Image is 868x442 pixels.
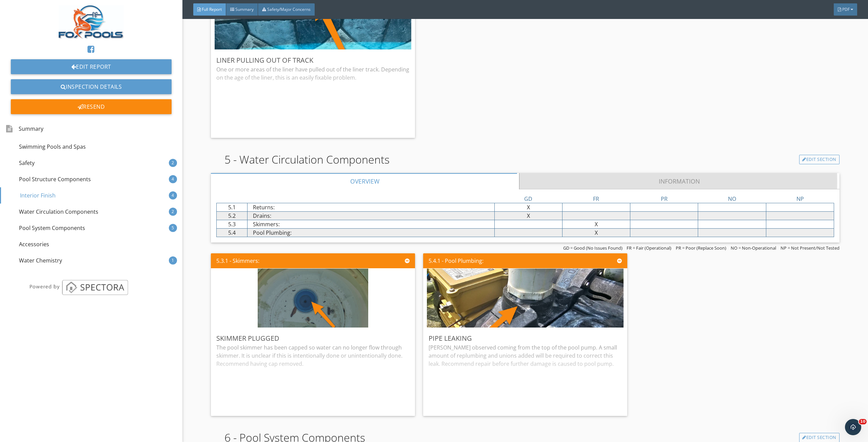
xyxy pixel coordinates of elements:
div: X [630,229,698,237]
div: 5.1 [217,203,248,211]
div: Water Circulation Components [5,208,98,216]
div: X [766,203,834,211]
div: Water Chemistry [5,256,62,265]
div: Accessories [5,240,49,248]
div: X [495,212,563,220]
img: photo.jpg [427,224,624,372]
span: NP [796,195,804,203]
div: 4 [169,191,177,199]
div: Liner pulling out of track [216,55,410,65]
a: Inspection Details [11,79,172,94]
span: GD [524,195,532,203]
div: X [563,220,630,228]
span: FR [593,195,599,203]
div: Resend [11,99,172,114]
div: 5.2 [217,212,248,220]
span: 10 [859,419,867,424]
div: 5.3.1 - Skimmers: [216,257,259,265]
span: PR [661,195,668,203]
a: Edit Report [11,59,172,74]
div: X [766,220,834,228]
div: X [563,203,630,211]
div: Swimming Pools and Spas [5,143,86,151]
div: X [698,212,766,220]
div: X [495,203,563,211]
div: Returns: [248,203,494,211]
div: 5.4.1 - Pool Plumbing: [429,257,484,265]
span: Summary [235,6,254,12]
span: Safety/Major Concerns [267,6,311,12]
div: X [766,229,834,237]
span: PDF [842,6,850,12]
img: COLOUR_SHADOW_JPG.jpg [59,5,124,39]
div: Skimmers: [248,220,494,228]
div: X [766,212,834,220]
span: NP = Not Present/Not Tested [781,245,840,251]
div: 2 [169,208,177,216]
div: Skimmer plugged [216,333,410,343]
div: 2 [169,159,177,167]
div: X [630,220,698,228]
a: Information [519,173,840,189]
div: 1 [169,256,177,265]
img: powered_by_spectora_2.png [28,279,130,295]
div: Drains: [248,212,494,220]
div: 5.4 [217,229,248,237]
div: Pool Plumbing: [248,229,494,237]
a: Edit Section [799,155,840,164]
div: 4 [169,175,177,183]
div: X [563,212,630,220]
div: X [698,203,766,211]
div: X [698,229,766,237]
span: NO [728,195,736,203]
div: Pool Structure Components [5,175,91,183]
div: X [630,203,698,211]
span: Full Report [202,6,222,12]
span: PR = Poor (Replace Soon) [676,245,726,251]
div: X [630,212,698,220]
span: NO = Non-Operational [731,245,776,251]
div: X [698,220,766,228]
div: X [495,229,563,237]
span: 5 - Water Circulation Components [211,151,390,168]
div: Pool System Components [5,224,85,232]
div: 5 [169,224,177,232]
div: Safety [5,159,35,167]
div: X [563,229,630,237]
span: FR = Fair (Operational) [627,245,671,251]
img: photo.jpg [258,224,368,372]
div: Interior Finish [6,191,56,199]
iframe: Intercom live chat [845,419,861,435]
div: X [495,220,563,228]
div: Summary [5,123,43,135]
div: 5.3 [217,220,248,228]
div: Pipe Leaking [429,333,622,343]
span: GD = Good (No Issues Found) [563,245,623,251]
